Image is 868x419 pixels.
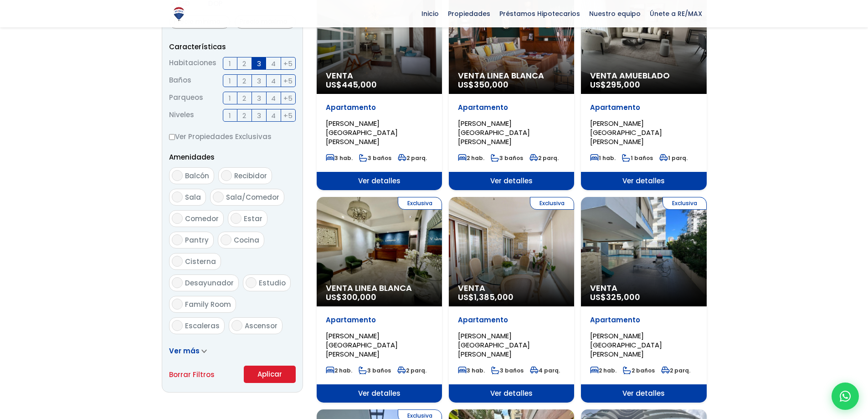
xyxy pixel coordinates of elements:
span: Balcón [185,171,209,181]
span: Sala/Comedor [226,192,279,202]
span: 2 hab. [326,367,352,374]
span: 295,000 [606,79,640,90]
p: Apartamento [590,103,697,112]
span: US$ [326,291,376,303]
span: US$ [590,291,640,303]
span: 325,000 [606,291,640,303]
span: 2 parq. [397,367,426,374]
input: Recibidor [221,170,232,181]
span: Venta [590,284,697,293]
span: Nuestro equipo [585,7,645,21]
input: Sala/Comedor [213,191,224,202]
span: Venta [326,71,433,80]
span: US$ [590,79,640,90]
a: Exclusiva Venta US$325,000 Apartamento [PERSON_NAME][GEOGRAPHIC_DATA][PERSON_NAME] 2 hab. 2 baños... [581,197,706,403]
span: 3 hab. [458,367,485,374]
span: Pantry [185,235,209,245]
a: Exclusiva Venta US$1,385,000 Apartamento [PERSON_NAME][GEOGRAPHIC_DATA][PERSON_NAME] 3 hab. 3 bañ... [449,197,574,403]
p: Amenidades [169,151,296,163]
span: Exclusiva [398,197,442,210]
span: Ascensor [245,321,277,331]
label: Ver Propiedades Exclusivas [169,131,296,142]
span: 1,385,000 [474,291,514,303]
span: Estudio [259,278,286,288]
span: 1 [229,75,231,87]
span: 2 [242,75,246,87]
span: +5 [283,110,293,121]
span: 1 hab. [590,154,616,162]
span: Ver más [169,346,200,356]
p: Apartamento [326,103,433,112]
span: Ver detalles [581,384,706,403]
span: 1 [229,93,231,104]
a: Exclusiva Venta Linea Blanca US$300,000 Apartamento [PERSON_NAME][GEOGRAPHIC_DATA][PERSON_NAME] 2... [317,197,442,403]
span: Cisterna [185,257,216,266]
input: Sala [172,191,183,202]
span: 2 [242,58,246,69]
span: US$ [458,291,514,303]
span: Ver detalles [449,384,574,403]
input: Balcón [172,170,183,181]
span: US$ [458,79,508,90]
input: Estar [231,213,241,224]
button: Aplicar [244,366,296,383]
span: 3 baños [359,367,391,374]
span: Baños [169,74,191,87]
span: Estar [244,214,262,223]
span: 300,000 [342,291,376,303]
span: Exclusiva [663,197,707,210]
span: Venta Linea Blanca [326,284,433,293]
input: Cisterna [172,256,183,267]
p: Apartamento [326,316,433,325]
span: 1 [229,58,231,69]
span: [PERSON_NAME][GEOGRAPHIC_DATA][PERSON_NAME] [458,331,530,359]
span: +5 [283,75,293,87]
span: Propiedades [443,7,495,21]
span: Niveles [169,109,194,122]
input: Ascensor [231,320,242,331]
span: [PERSON_NAME][GEOGRAPHIC_DATA][PERSON_NAME] [326,331,398,359]
span: [PERSON_NAME][GEOGRAPHIC_DATA][PERSON_NAME] [458,119,530,146]
span: 1 parq. [659,154,688,162]
span: Escaleras [185,321,220,331]
span: 1 [229,110,231,121]
span: Ver detalles [317,384,442,403]
span: Parqueos [169,92,203,104]
span: 4 parq. [530,367,560,374]
span: [PERSON_NAME][GEOGRAPHIC_DATA][PERSON_NAME] [590,331,662,359]
span: 3 [257,75,261,87]
span: 4 [271,75,276,87]
input: Desayunador [172,277,183,288]
span: 2 parq. [661,367,690,374]
img: Logo de REMAX [171,6,187,22]
span: Desayunador [185,278,234,288]
p: Apartamento [590,316,697,325]
span: +5 [283,93,293,104]
input: Escaleras [172,320,183,331]
span: Préstamos Hipotecarios [495,7,585,21]
span: 3 [257,93,261,104]
span: 2 baños [623,367,655,374]
span: 4 [271,110,276,121]
a: Borrar Filtros [169,369,215,380]
span: [PERSON_NAME][GEOGRAPHIC_DATA][PERSON_NAME] [590,119,662,146]
span: Sala [185,192,201,202]
span: Comedor [185,214,219,223]
span: Ver detalles [581,172,706,190]
span: 445,000 [342,79,377,90]
span: US$ [326,79,377,90]
span: Inicio [417,7,443,21]
span: 4 [271,58,276,69]
span: Recibidor [234,171,267,181]
span: Venta Linea Blanca [458,71,565,80]
span: Ver detalles [449,172,574,190]
span: 2 hab. [590,367,616,374]
span: 2 parq. [529,154,559,162]
p: Apartamento [458,316,565,325]
span: 3 [257,110,261,121]
span: 3 baños [491,367,524,374]
p: Características [169,41,296,52]
span: Venta [458,284,565,293]
span: 2 [242,93,246,104]
input: Pantry [172,234,183,245]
